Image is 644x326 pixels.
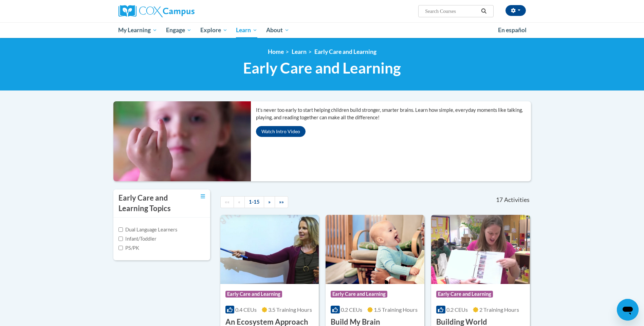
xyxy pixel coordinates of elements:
[268,199,271,205] span: »
[446,306,468,313] span: 0.2 CEUs
[244,196,264,208] a: 1-15
[326,215,424,284] img: Course Logo
[505,5,526,16] button: Account Settings
[496,196,503,204] span: 17
[118,5,247,17] a: Cox Campus
[235,306,257,313] span: 0.4 CEUs
[236,26,257,34] span: Learn
[341,306,362,313] span: 0.2 CEUs
[118,226,177,233] label: Dual Language Learners
[243,59,401,77] span: Early Care and Learning
[424,7,479,15] input: Search Courses
[118,237,123,241] input: Checkbox for Options
[118,26,157,34] span: My Learning
[201,193,205,200] a: Toggle collapse
[118,193,183,214] h3: Early Care and Learning Topics
[479,7,489,15] button: Search
[196,22,232,38] a: Explore
[292,48,307,55] a: Learn
[118,5,195,17] img: Cox Campus
[374,306,418,313] span: 1.5 Training Hours
[266,26,289,34] span: About
[279,199,284,205] span: »»
[256,126,306,137] button: Watch Intro Video
[118,246,123,250] input: Checkbox for Options
[256,106,531,121] p: It’s never too early to start helping children build stronger, smarter brains. Learn how simple, ...
[232,22,262,38] a: Learn
[264,196,275,208] a: Next
[275,196,288,208] a: End
[314,48,376,55] a: Early Care and Learning
[225,291,282,298] span: Early Care and Learning
[238,199,240,205] span: «
[118,244,139,252] label: PS/PK
[504,196,530,204] span: Activities
[498,26,527,34] span: En español
[262,22,294,38] a: About
[118,235,157,243] label: Infant/Toddler
[268,306,312,313] span: 3.5 Training Hours
[162,22,196,38] a: Engage
[220,215,319,284] img: Course Logo
[431,215,530,284] img: Course Logo
[479,306,519,313] span: 2 Training Hours
[331,291,387,298] span: Early Care and Learning
[108,22,536,38] div: Main menu
[200,26,227,34] span: Explore
[114,22,162,38] a: My Learning
[617,299,639,321] iframe: Button to launch messaging window
[494,23,531,37] a: En español
[166,26,191,34] span: Engage
[436,291,493,298] span: Early Care and Learning
[225,199,229,205] span: ««
[268,48,284,55] a: Home
[118,227,123,232] input: Checkbox for Options
[220,196,234,208] a: Begining
[234,196,245,208] a: Previous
